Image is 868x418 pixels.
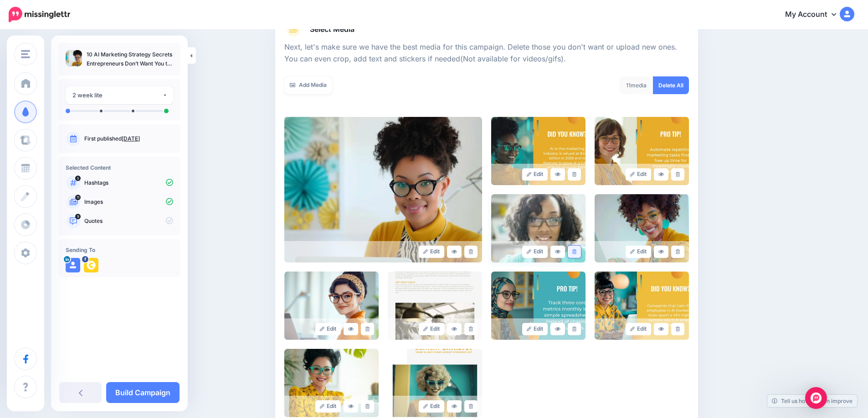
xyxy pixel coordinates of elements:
[315,400,341,413] a: Edit
[522,246,548,258] a: Edit
[619,76,653,94] div: media
[284,22,689,37] a: Select Media
[66,258,80,272] img: user_default_image.png
[315,323,341,335] a: Edit
[66,247,173,253] h4: Sending To
[805,387,827,409] div: Open Intercom Messenger
[21,50,30,58] img: menu.png
[284,117,482,262] img: 713293a187bbc61216e20d311dd76f13_large.jpg
[66,164,173,171] h4: Selected Content
[284,272,379,340] img: 30081d22d70d212c97ca4fc6c7717efc_large.jpg
[776,4,854,26] a: My Account
[310,23,354,35] span: Select Media
[87,50,173,68] p: 10 AI Marketing Strategy Secrets Entrepreneurs Don’t Want You to Know
[626,168,652,181] a: Edit
[595,117,689,185] img: 06c954ebc554a8357e70b638471b5e10_large.jpg
[626,82,631,89] span: 11
[84,135,173,143] p: First published
[595,272,689,340] img: 90b056620e0ec854ee16e4d2d2c47158_large.jpg
[595,194,689,262] img: 5ea3a33bb1369f633dddbeb8f2d1ac89_large.jpg
[284,41,689,65] p: Next, let's make sure we have the best media for this campaign. Delete those you don't want or up...
[491,117,586,185] img: f6179dd5555b0d2e9d17a7b1fb5b5431_large.jpg
[419,246,445,258] a: Edit
[388,272,482,340] img: 523d0799df8954b7bf0a11183def4bd9_large.jpg
[66,50,82,66] img: 713293a187bbc61216e20d311dd76f13_thumb.jpg
[626,323,652,335] a: Edit
[75,195,81,200] span: 11
[122,135,140,142] a: [DATE]
[284,349,379,417] img: 5a9e8a60453cf0e3681130e70bfc974c_large.jpg
[84,217,173,225] p: Quotes
[284,37,689,417] div: Select Media
[75,176,81,181] span: 5
[66,86,173,104] button: 2 week lite
[9,7,70,22] img: Missinglettr
[522,323,548,335] a: Edit
[388,349,482,417] img: 074ad855f201b2136c71345142001766_large.jpg
[419,400,445,413] a: Edit
[75,214,81,219] span: 9
[419,323,445,335] a: Edit
[767,395,857,407] a: Tell us how we can improve
[72,90,162,101] div: 2 week lite
[491,194,586,262] img: 8ac43481a4c166f8be1e10d2e3eed1ae_large.jpg
[84,179,173,187] p: Hashtags
[284,76,332,94] a: Add Media
[491,272,586,340] img: afd8c9f1e532fa609b3d3eb055cb980d_large.jpg
[522,168,548,181] a: Edit
[653,76,689,94] a: Delete All
[84,258,98,272] img: 196676706_108571301444091_499029507392834038_n-bsa103351.png
[84,198,173,206] p: Images
[626,246,652,258] a: Edit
